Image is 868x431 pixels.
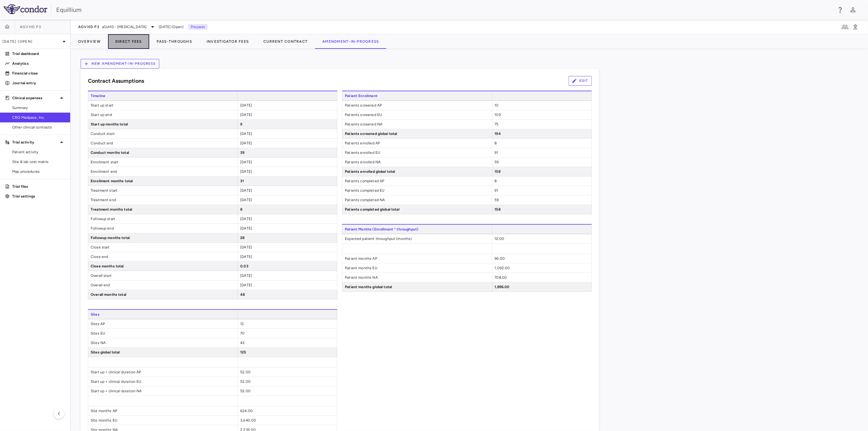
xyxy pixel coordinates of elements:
span: Patients enrolled global total [342,167,492,176]
span: 91 [495,188,498,193]
span: 52.00 [240,370,251,374]
span: [DATE] (Open) [159,24,183,30]
span: 109 [495,113,501,117]
span: Treatment end [88,195,237,205]
span: [DATE] [240,141,252,145]
span: Patient months NA [342,273,492,282]
span: [DATE] [240,198,252,202]
span: 1,896.00 [495,285,510,289]
p: Trial activity [12,139,58,145]
span: CRO Medpace, Inc. [12,115,65,120]
span: Start up end [88,110,237,119]
span: 96.00 [495,256,505,261]
button: Investigator Fees [199,34,256,49]
span: 91 [495,150,498,155]
span: 624.00 [240,409,253,413]
span: Patient months global total [342,282,492,292]
span: Patients screened NA [342,120,492,129]
span: 70 [240,331,244,335]
span: Overall end [88,281,237,290]
span: [DATE] [240,169,252,174]
span: Treatment start [88,186,237,195]
div: Equillium [56,5,833,14]
button: Current Contract [256,34,315,49]
span: [DATE] [240,255,252,259]
span: Sites EU [88,329,237,338]
p: Trial settings [12,194,65,199]
span: 39 [240,150,244,155]
h6: Contract Assumptions [88,77,144,85]
span: Sites [88,310,237,319]
span: Patients screened EU [342,110,492,119]
span: [DATE] [240,103,252,107]
span: 59 [495,160,499,164]
span: Overall months total [88,290,237,299]
span: Patients completed global total [342,205,492,214]
span: Patients screened AP [342,101,492,110]
span: 52.00 [240,379,251,384]
span: [DATE] [240,273,252,278]
p: Preparer [188,24,208,30]
span: aGVHD P3 [20,24,41,29]
span: Other clinical contracts [12,125,65,130]
span: Start up start [88,101,237,110]
span: 3,640.00 [240,418,256,422]
span: Enrollment start [88,158,237,167]
span: Patients completed NA [342,195,492,205]
span: 158 [495,207,501,212]
p: Analytics [12,61,65,66]
span: 59 [495,198,499,202]
span: Site & lab cost matrix [12,159,65,165]
button: New Amendment-In-Progress [81,59,159,69]
span: [DATE] [240,217,252,221]
span: Patient months EU [342,263,492,273]
p: Financial close [12,71,65,76]
span: Patient activity [12,149,65,155]
span: Patients completed EU [342,186,492,195]
span: Enrollment months total [88,176,237,186]
span: Patients enrolled NA [342,158,492,167]
span: aGvHD - [MEDICAL_DATA] [102,24,146,30]
span: Patients screened global total [342,129,492,138]
span: Start up + clinical duration NA [88,386,237,396]
span: 194 [495,132,501,136]
span: Patients completed AP [342,176,492,186]
p: Trial dashboard [12,51,65,56]
span: Enrollment end [88,167,237,176]
span: [DATE] [240,245,252,249]
span: 0.03 [240,264,248,268]
span: 9 [240,122,242,126]
span: 31 [240,179,244,183]
button: Edit [569,76,592,86]
span: [DATE] [240,160,252,164]
span: 75 [495,122,499,126]
span: Conduct start [88,129,237,138]
span: 12.00 [495,237,505,241]
span: [DATE] [240,113,252,117]
span: Sites AP [88,319,237,328]
span: 708.00 [495,275,507,280]
button: Pass-Throughs [149,34,199,49]
span: 28 [240,236,244,240]
span: Patient Enrollment [342,91,492,100]
span: Sites global total [88,348,237,357]
span: 43 [240,341,244,345]
span: Expected patient throughput (months) [342,234,492,243]
span: Start up months total [88,120,237,129]
p: Journal entry [12,80,65,86]
img: logo-full-SnFGN8VE.png [4,4,47,14]
p: [DATE] (Open) [2,39,60,44]
span: 158 [495,169,501,174]
span: Close end [88,252,237,261]
span: Overall start [88,271,237,280]
span: Close months total [88,262,237,271]
span: Site months AP [88,406,237,415]
span: 48 [240,292,245,297]
span: Patient Months (Enrollment * throughput) [342,225,492,234]
span: [DATE] [240,132,252,136]
span: Patients enrolled EU [342,148,492,157]
span: aGVHD P3 [78,24,99,29]
span: 8 [495,179,497,183]
span: Start up + clinical duration AP [88,368,237,377]
span: Summary [12,105,65,110]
